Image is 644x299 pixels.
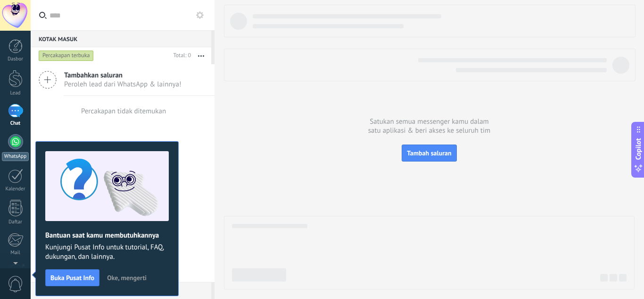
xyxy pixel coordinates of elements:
span: Peroleh lead dari WhatsApp & lainnya! [64,80,182,89]
button: Tambah saluran [402,145,456,162]
span: Buka Pusat Info [50,274,94,281]
button: Oke, mengerti [103,271,151,285]
div: Percakapan terbuka [39,50,94,61]
span: Tambah saluran [407,149,451,157]
button: Lainnya [191,47,211,64]
div: Mail [2,250,29,256]
span: Kunjungi Pusat Info untuk tutorial, FAQ, dukungan, dan lainnya. [45,243,169,262]
button: Buka Pusat Info [45,269,99,286]
div: Total: 0 [170,51,191,60]
div: Daftar [2,219,29,225]
div: Lead [2,90,29,96]
h2: Bantuan saat kamu membutuhkannya [45,231,169,240]
span: Oke, mengerti [107,274,147,281]
span: Copilot [634,138,643,160]
div: Percakapan tidak ditemukan [81,107,166,116]
div: Dasbor [2,56,29,62]
div: Kalender [2,186,29,192]
div: Chat [2,120,29,127]
div: WhatsApp [2,152,29,161]
div: Kotak masuk [31,30,211,47]
span: Tambahkan saluran [64,71,182,80]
